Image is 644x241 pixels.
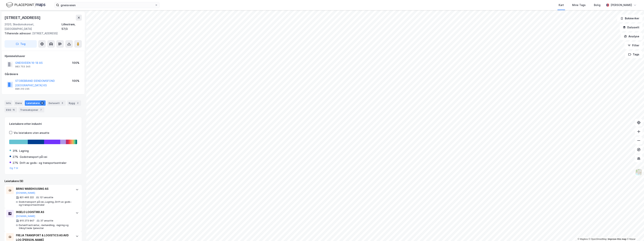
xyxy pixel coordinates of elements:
button: Og 7 til [10,167,18,170]
div: 2020, Skedsmokorset, [GEOGRAPHIC_DATA] [5,22,62,31]
button: Bokmerker [617,15,642,22]
input: Søk på adresse, matrikkel, gårdeiere, leietakere eller personer [59,2,155,8]
img: Z [635,169,642,176]
div: 37 ansatte [40,219,53,222]
div: Datasett [47,100,66,106]
div: INSELO LOGISTIKK AS [16,210,72,214]
span: Tilhørende adresser: [5,32,32,35]
div: 983 753 345 [15,65,30,68]
button: Analyse [621,33,642,40]
div: Vis leietakere uten ansatte [14,131,49,135]
div: 3 [60,101,64,105]
div: 915 273 947 [20,219,34,222]
div: Leietakere [25,100,46,106]
a: Improve this map [608,238,626,240]
a: OpenStreetMap [589,238,607,240]
div: Leietakere etter industri [9,122,77,126]
a: Mapbox [578,238,588,240]
div: 15 [12,108,16,112]
iframe: Chat Widget [625,223,644,241]
div: 100% [72,61,79,65]
div: 821 465 222 [20,196,34,199]
div: Kart [559,3,564,7]
div: 7 [39,108,43,112]
div: Lagring [19,149,29,153]
div: 27% [13,155,18,159]
img: logo.f888ab2527a4732fd821a326f86c7f29.svg [6,2,45,8]
div: 27% [13,161,18,165]
div: 31% [13,149,18,153]
div: [STREET_ADDRESS] [5,15,41,21]
div: Transaksjoner [19,107,44,112]
div: 121 ansatte [40,196,53,199]
div: Bolig [594,3,600,7]
div: Hjemmelshaver [5,54,82,58]
button: Filter [624,42,642,49]
div: 2 [76,101,80,105]
div: Info [5,100,12,106]
div: Lillestrøm, 57/3 [62,22,82,31]
button: [DOMAIN_NAME] [16,191,35,194]
div: ESG [5,107,17,112]
div: Gårdeiere [5,72,82,76]
button: Datasett [620,24,642,31]
div: Datainfrastruktur, -behandling, -lagring og tilknyttede tjenester [19,224,72,230]
div: [STREET_ADDRESS] [5,31,79,36]
div: Mine Tags [572,3,586,7]
div: Godstransport på vei [20,155,47,159]
div: Bygg [67,100,81,106]
div: 9 [40,101,44,105]
div: Drift av gods- og transportsentraler [20,161,66,165]
button: Tags [625,51,642,58]
div: Eiere [14,100,23,106]
div: BRING WAREHOUSING AS [16,187,72,191]
div: Leietakere (9) [5,179,82,183]
div: 996 210 235 [15,87,29,90]
button: [DOMAIN_NAME] [16,215,35,218]
button: Tag [5,40,37,48]
div: 100% [72,79,79,83]
div: Godstransport på vei, Lagring, Drift av gods- og transportsentraler [19,200,72,206]
div: [PERSON_NAME] [611,3,632,7]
